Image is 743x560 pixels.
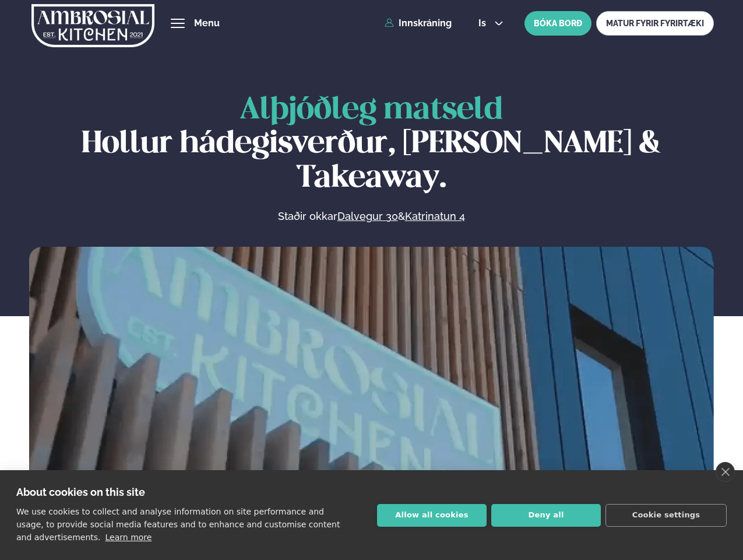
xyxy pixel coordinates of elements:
button: is [469,19,513,28]
p: Staðir okkar & [151,209,591,223]
p: We use cookies to collect and analyse information on site performance and usage, to provide socia... [16,507,340,542]
button: Cookie settings [605,504,727,527]
button: BÓKA BORÐ [524,11,591,36]
span: Alþjóðleg matseld [240,96,503,125]
span: is [478,19,490,28]
a: close [716,462,735,482]
button: hamburger [171,16,185,30]
a: MATUR FYRIR FYRIRTÆKI [596,11,714,36]
h1: Hollur hádegisverður, [PERSON_NAME] & Takeaway. [29,93,714,195]
button: Deny all [491,504,601,527]
a: Katrinatun 4 [405,209,465,223]
a: Dalvegur 30 [337,209,398,223]
img: logo [31,2,154,50]
button: Allow all cookies [377,504,487,527]
a: Innskráning [385,18,452,29]
strong: About cookies on this site [16,486,145,498]
a: Learn more [105,533,152,542]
